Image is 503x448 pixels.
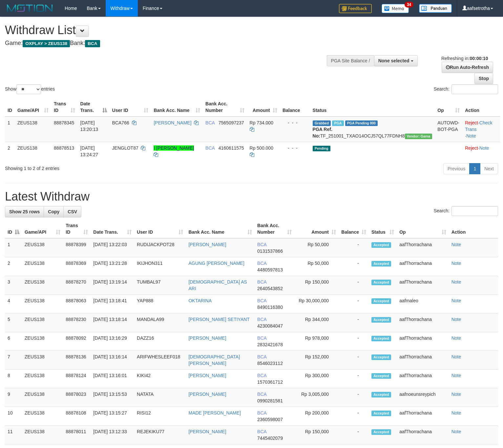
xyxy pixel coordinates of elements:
[470,56,488,61] strong: 00:00:10
[188,410,241,416] a: MADE [PERSON_NAME]
[257,286,283,291] span: Copy 2640543852 to clipboard
[80,145,98,157] span: [DATE] 13:24:27
[91,220,134,238] th: Date Trans.: activate to sort column ascending
[63,332,91,351] td: 88878092
[257,267,283,272] span: Copy 4480597813 to clipboard
[22,426,63,444] td: ZEUS138
[63,370,91,388] td: 88878124
[371,298,391,304] span: Accepted
[257,361,283,366] span: Copy 8546023112 to clipboard
[5,84,55,94] label: Show entries
[310,98,435,117] th: Status
[310,117,435,142] td: TF_251001_TXAO14OCJ57QL77FDNH8
[112,120,129,125] span: BCA766
[22,220,63,238] th: Game/API: activate to sort column ascending
[397,313,449,332] td: aafThorrachana
[451,429,461,434] a: Note
[257,410,266,416] span: BCA
[434,206,498,216] label: Search:
[22,238,63,257] td: ZEUS138
[85,40,100,47] span: BCA
[294,388,339,407] td: Rp 3,005,000
[5,206,44,217] a: Show 25 rows
[186,220,255,238] th: Bank Acc. Name: activate to sort column ascending
[397,407,449,426] td: aafThorrachana
[466,133,476,139] a: Note
[462,142,500,160] td: ·
[205,145,215,151] span: BCA
[479,145,489,151] a: Note
[5,220,22,238] th: ID: activate to sort column descending
[23,40,70,47] span: OXPLAY > ZEUS138
[5,40,329,47] h4: Game: Bank:
[5,295,22,313] td: 4
[134,238,186,257] td: RUDIJACKPOT28
[22,388,63,407] td: ZEUS138
[134,388,186,407] td: NATATA
[5,142,15,160] td: 2
[294,257,339,276] td: Rp 50,000
[474,73,493,84] a: Stop
[441,56,488,61] span: Refreshing in:
[435,117,462,142] td: AUTOWD-BOT-PGA
[339,295,369,313] td: -
[374,55,418,66] button: None selected
[5,257,22,276] td: 2
[294,332,339,351] td: Rp 978,000
[397,426,449,444] td: aafThorrachana
[257,335,266,341] span: BCA
[16,84,41,94] select: Showentries
[63,206,81,217] a: CSV
[91,370,134,388] td: [DATE] 13:16:01
[134,257,186,276] td: IKIJHON311
[449,220,498,238] th: Action
[257,279,266,285] span: BCA
[451,206,498,216] input: Search:
[63,238,91,257] td: 88878399
[382,4,409,13] img: Button%20Memo.svg
[5,313,22,332] td: 5
[5,426,22,444] td: 11
[378,58,409,63] span: None selected
[257,398,283,403] span: Copy 0990281581 to clipboard
[339,257,369,276] td: -
[294,370,339,388] td: Rp 300,000
[294,351,339,370] td: Rp 152,000
[22,407,63,426] td: ZEUS138
[257,305,283,310] span: Copy 8490116380 to clipboard
[134,295,186,313] td: YAP888
[5,276,22,295] td: 3
[203,98,247,117] th: Bank Acc. Number: activate to sort column ascending
[369,220,397,238] th: Status: activate to sort column ascending
[22,276,63,295] td: ZEUS138
[63,407,91,426] td: 88878108
[91,388,134,407] td: [DATE] 13:15:53
[188,373,226,378] a: [PERSON_NAME]
[451,261,461,266] a: Note
[15,98,51,117] th: Game/API: activate to sort column ascending
[462,98,500,117] th: Action
[63,257,91,276] td: 88878369
[339,370,369,388] td: -
[188,335,226,341] a: [PERSON_NAME]
[339,276,369,295] td: -
[5,24,329,37] h1: Withdraw List
[339,238,369,257] td: -
[451,335,461,341] a: Note
[5,407,22,426] td: 10
[5,117,15,142] td: 1
[327,55,374,66] div: PGA Site Balance /
[371,411,391,416] span: Accepted
[205,120,215,125] span: BCA
[283,119,307,126] div: - - -
[247,98,280,117] th: Amount: activate to sort column ascending
[257,248,283,254] span: Copy 0131537866 to clipboard
[294,407,339,426] td: Rp 200,000
[469,163,480,174] a: 1
[188,429,226,434] a: [PERSON_NAME]
[63,276,91,295] td: 88878270
[63,351,91,370] td: 88878136
[339,426,369,444] td: -
[345,120,378,126] span: PGA Pending
[451,410,461,416] a: Note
